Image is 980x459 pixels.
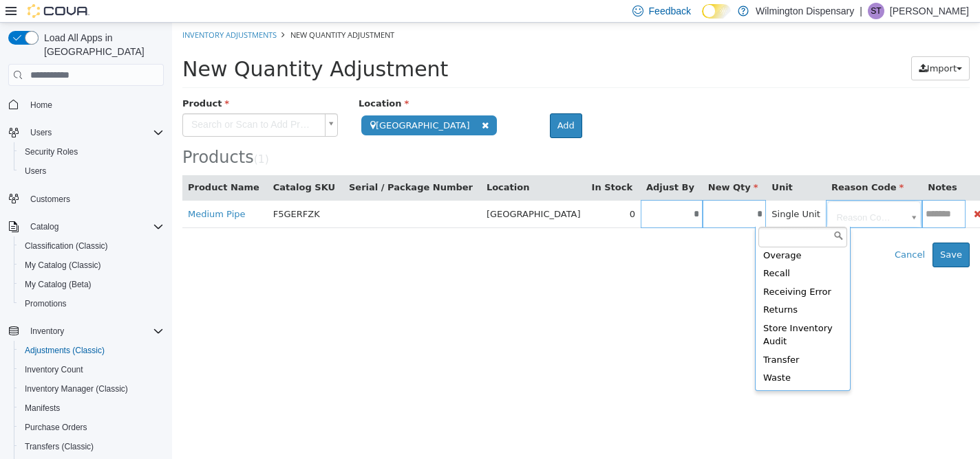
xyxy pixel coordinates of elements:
button: Home [3,94,169,114]
p: Wilmington Dispensary [756,3,854,19]
span: Users [25,124,164,141]
span: Inventory [25,323,164,339]
div: Returns [586,278,675,297]
button: Users [14,161,169,181]
span: Promotions [25,298,67,309]
button: Inventory Count [14,360,169,379]
p: [PERSON_NAME] [890,3,969,19]
div: Store Inventory Audit [586,297,675,328]
button: Promotions [14,294,169,313]
span: Transfers (Classic) [19,438,164,455]
span: Purchase Orders [19,419,164,436]
span: My Catalog (Classic) [25,260,101,271]
span: Inventory Count [19,361,164,378]
span: Customers [25,190,164,208]
a: Classification (Classic) [19,238,114,254]
a: Home [25,97,58,113]
span: Inventory Manager (Classic) [19,381,164,397]
a: My Catalog (Classic) [19,257,107,273]
span: Classification (Classic) [19,238,164,254]
div: Recall [586,242,675,260]
div: Sydney Taylor [868,3,884,19]
span: My Catalog (Beta) [19,276,164,293]
span: Home [25,96,164,113]
span: Customers [30,194,70,205]
button: Inventory Manager (Classic) [14,379,169,399]
button: Purchase Orders [14,418,169,437]
div: Receiving Error [586,260,675,279]
div: Waste [586,346,675,365]
button: Adjustments (Classic) [14,341,169,360]
span: Promotions [19,295,164,312]
span: Security Roles [19,144,164,160]
span: My Catalog (Classic) [19,257,164,273]
button: Users [3,123,169,142]
span: Users [19,163,164,179]
span: Manifests [19,400,164,416]
button: Security Roles [14,142,169,161]
span: Security Roles [25,146,78,157]
div: Transfer [586,328,675,347]
span: Users [30,127,52,138]
a: Purchase Orders [19,419,93,436]
button: Inventory [3,322,169,341]
a: Manifests [19,400,65,416]
input: Dark Mode [702,4,731,19]
p: | [860,3,862,19]
a: Users [19,163,52,179]
button: Customers [3,189,169,209]
button: My Catalog (Beta) [14,275,169,294]
button: Manifests [14,399,169,418]
span: Catalog [30,221,58,232]
span: Classification (Classic) [25,240,108,251]
a: Transfers (Classic) [19,438,99,455]
span: Load All Apps in [GEOGRAPHIC_DATA] [39,31,164,58]
a: Inventory Count [19,361,89,378]
span: Adjustments (Classic) [25,345,105,356]
a: Security Roles [19,144,83,160]
span: Adjustments (Classic) [19,342,164,359]
span: Inventory Manager (Classic) [25,383,128,394]
span: Dark Mode [702,19,703,19]
span: My Catalog (Beta) [25,279,92,290]
span: ST [871,3,881,19]
button: Users [25,124,57,141]
span: Home [30,100,52,111]
button: Inventory [25,323,70,339]
button: Transfers (Classic) [14,437,169,456]
a: Customers [25,191,76,208]
img: Cova [28,4,89,18]
a: Promotions [19,295,72,312]
button: Classification (Classic) [14,236,169,256]
span: Catalog [25,219,164,235]
a: Adjustments (Classic) [19,342,110,359]
span: Inventory Count [25,364,83,375]
button: Catalog [25,219,64,235]
span: Manifests [25,403,60,414]
span: Transfers (Classic) [25,441,94,452]
button: My Catalog (Classic) [14,256,169,275]
span: Users [25,166,46,177]
button: Catalog [3,217,169,236]
a: My Catalog (Beta) [19,276,97,293]
span: Inventory [30,326,64,337]
span: Purchase Orders [25,422,87,433]
div: Overage [586,224,675,243]
span: Feedback [649,4,691,18]
a: Inventory Manager (Classic) [19,381,134,397]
